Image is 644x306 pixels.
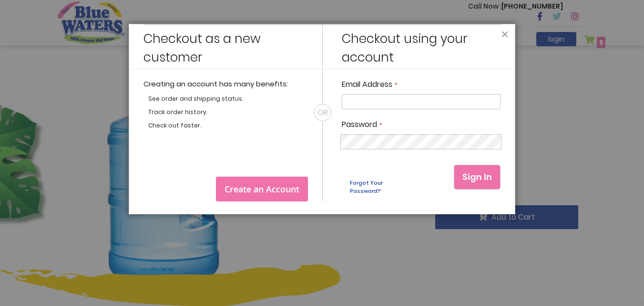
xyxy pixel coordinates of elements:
li: Track order history. [148,108,307,116]
span: Email Address [342,79,392,90]
span: Create an Account [225,183,299,195]
a: Create an Account [216,177,308,201]
p: Creating an account has many benefits: [143,79,307,90]
span: Sign In [462,171,492,183]
span: Password [342,119,377,130]
button: Sign In [454,165,501,190]
a: Forgot Your Password? [342,172,406,201]
li: Check out faster. [148,121,307,130]
li: See order and shipping status. [148,95,307,103]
